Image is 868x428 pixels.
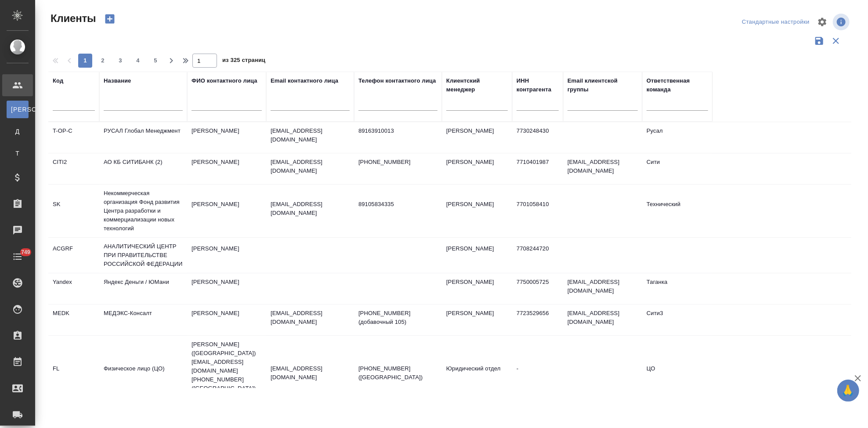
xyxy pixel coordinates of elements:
[442,273,512,304] td: [PERSON_NAME]
[11,149,24,158] span: Т
[99,153,187,184] td: АО КБ СИТИБАНК (2)
[99,122,187,153] td: РУСАЛ Глобал Менеджмент
[187,336,266,415] td: [PERSON_NAME] ([GEOGRAPHIC_DATA]) [EMAIL_ADDRESS][DOMAIN_NAME] [PHONE_NUMBER] ([GEOGRAPHIC_DATA])...
[442,240,512,271] td: [PERSON_NAME]
[11,127,24,136] span: Д
[271,76,338,85] div: Email контактного лица
[512,305,563,335] td: 7723529656
[446,76,508,94] div: Клиентский менеджер
[358,76,436,85] div: Телефон контактного лица
[647,76,708,94] div: Ответственная команда
[442,305,512,335] td: [PERSON_NAME]
[828,33,844,49] button: Сбросить фильтры
[517,76,559,94] div: ИНН контрагента
[563,153,642,184] td: [EMAIL_ADDRESS][DOMAIN_NAME]
[104,76,131,85] div: Название
[187,153,266,184] td: [PERSON_NAME]
[187,122,266,153] td: [PERSON_NAME]
[833,14,851,30] span: Посмотреть информацию
[740,15,812,29] div: split button
[512,360,563,391] td: -
[99,185,187,237] td: Некоммерческая организация Фонд развития Центра разработки и коммерциализации новых технологий
[512,122,563,153] td: 7730248430
[48,122,99,153] td: T-OP-C
[113,56,127,65] span: 3
[7,101,29,118] a: [PERSON_NAME]
[48,273,99,304] td: Yandex
[48,240,99,271] td: ACGRF
[2,246,33,268] a: 749
[512,240,563,271] td: 7708244720
[99,238,187,273] td: АНАЛИТИЧЕСКИЙ ЦЕНТР ПРИ ПРАВИТЕЛЬСТВЕ РОССИЙСКОЙ ФЕДЕРАЦИИ
[358,127,438,135] p: 89163910013
[187,305,266,335] td: [PERSON_NAME]
[48,153,99,184] td: CITI2
[442,196,512,226] td: [PERSON_NAME]
[563,305,642,335] td: [EMAIL_ADDRESS][DOMAIN_NAME]
[642,122,712,153] td: Русал
[358,309,438,326] p: [PHONE_NUMBER] (добавочный 105)
[48,305,99,335] td: MEDK
[642,196,712,226] td: Технический
[99,273,187,304] td: Яндекс Деньги / ЮМани
[442,122,512,153] td: [PERSON_NAME]
[48,11,96,25] span: Клиенты
[113,54,127,68] button: 3
[271,200,350,218] p: [EMAIL_ADDRESS][DOMAIN_NAME]
[811,33,828,49] button: Сохранить фильтры
[358,158,438,167] p: [PHONE_NUMBER]
[442,360,512,391] td: Юридический отдел
[271,127,350,144] p: [EMAIL_ADDRESS][DOMAIN_NAME]
[7,145,29,162] a: Т
[148,54,163,68] button: 5
[99,305,187,335] td: МЕДЭКС-Консалт
[48,360,99,391] td: FL
[187,240,266,271] td: [PERSON_NAME]
[222,55,265,68] span: из 325 страниц
[48,196,99,226] td: SK
[187,196,266,226] td: [PERSON_NAME]
[131,54,145,68] button: 4
[53,76,63,85] div: Код
[642,305,712,335] td: Сити3
[512,153,563,184] td: 7710401987
[271,309,350,326] p: [EMAIL_ADDRESS][DOMAIN_NAME]
[841,381,856,400] span: 🙏
[442,153,512,184] td: [PERSON_NAME]
[192,76,257,85] div: ФИО контактного лица
[7,123,29,140] a: Д
[96,54,110,68] button: 2
[812,11,833,33] span: Настроить таблицу
[131,56,145,65] span: 4
[512,273,563,304] td: 7750005725
[568,76,638,94] div: Email клиентской группы
[16,248,36,257] span: 749
[271,158,350,175] p: [EMAIL_ADDRESS][DOMAIN_NAME]
[563,273,642,304] td: [EMAIL_ADDRESS][DOMAIN_NAME]
[642,273,712,304] td: Таганка
[642,153,712,184] td: Сити
[99,360,187,391] td: Физическое лицо (ЦО)
[187,273,266,304] td: [PERSON_NAME]
[96,56,110,65] span: 2
[271,364,350,382] p: [EMAIL_ADDRESS][DOMAIN_NAME]
[837,380,859,402] button: 🙏
[358,364,438,382] p: [PHONE_NUMBER] ([GEOGRAPHIC_DATA])
[512,196,563,226] td: 7701058410
[358,200,438,209] p: 89105834335
[99,11,120,26] button: Создать
[148,56,163,65] span: 5
[11,105,24,114] span: [PERSON_NAME]
[642,360,712,391] td: ЦО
